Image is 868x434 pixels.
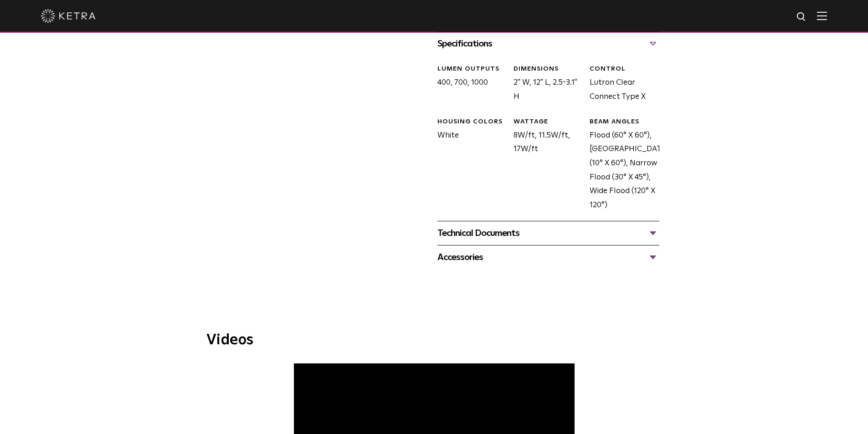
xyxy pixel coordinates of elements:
[431,117,507,212] div: White
[437,65,507,74] div: LUMEN OUTPUTS
[431,65,507,104] div: 400, 700, 1000
[437,36,659,51] div: Specifications
[437,117,507,127] div: HOUSING COLORS
[796,11,807,23] img: search icon
[437,226,659,240] div: Technical Documents
[590,117,659,127] div: BEAM ANGLES
[206,333,662,347] h3: Videos
[583,117,659,212] div: Flood (60° X 60°), [GEOGRAPHIC_DATA] (10° X 60°), Narrow Flood (30° X 45°), Wide Flood (120° X 120°)
[514,117,583,127] div: WATTAGE
[41,9,96,23] img: ketra-logo-2019-white
[437,250,659,265] div: Accessories
[583,65,659,104] div: Lutron Clear Connect Type X
[507,65,583,104] div: 2" W, 12" L, 2.5-3.1" H
[507,117,583,212] div: 8W/ft, 11.5W/ft, 17W/ft
[817,11,827,20] img: Hamburger%20Nav.svg
[514,65,583,74] div: DIMENSIONS
[590,65,659,74] div: CONTROL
